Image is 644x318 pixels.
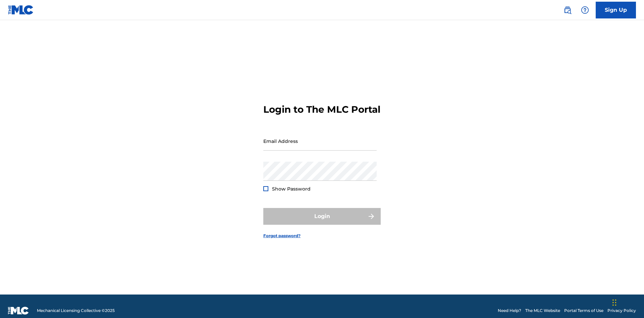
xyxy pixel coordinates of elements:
[612,293,616,313] div: Drag
[8,307,29,315] img: logo
[263,233,301,239] a: Forgot password?
[263,104,380,115] h3: Login to The MLC Portal
[563,6,572,14] img: search
[8,5,34,15] img: MLC Logo
[564,308,603,314] a: Portal Terms of Use
[561,3,574,17] a: Public Search
[525,308,560,314] a: The MLC Website
[596,2,636,18] a: Sign Up
[581,6,589,14] img: help
[272,186,311,192] span: Show Password
[498,308,521,314] a: Need Help?
[578,3,592,17] div: Help
[37,308,115,314] span: Mechanical Licensing Collective © 2025
[607,308,636,314] a: Privacy Policy
[610,286,644,318] iframe: Chat Widget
